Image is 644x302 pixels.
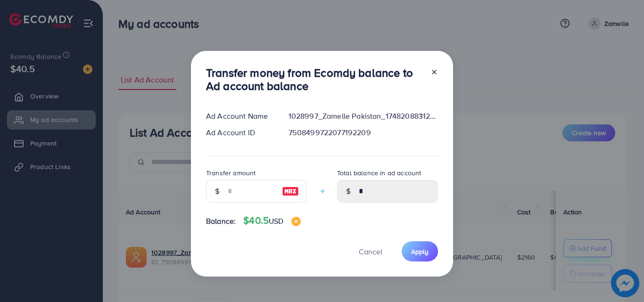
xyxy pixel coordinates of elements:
img: image [282,186,299,197]
span: Balance: [206,216,236,227]
span: USD [269,216,283,226]
div: 7508499722077192209 [281,127,446,138]
button: Cancel [347,241,394,261]
div: Ad Account ID [198,127,281,138]
img: image [291,217,301,226]
label: Total balance in ad account [337,168,421,178]
span: Cancel [359,246,382,257]
button: Apply [402,241,438,261]
label: Transfer amount [206,168,256,178]
div: 1028997_Zamelle Pakistan_1748208831279 [281,111,446,122]
h3: Transfer money from Ecomdy balance to Ad account balance [206,66,423,93]
span: Apply [411,247,429,256]
h4: $40.5 [243,215,300,227]
div: Ad Account Name [198,111,281,122]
